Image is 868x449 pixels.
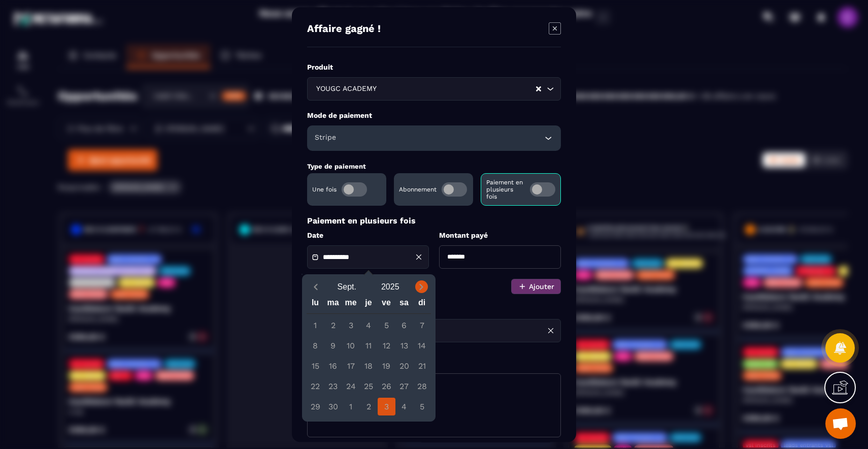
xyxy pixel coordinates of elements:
[439,231,561,240] label: Montant payé
[360,337,378,355] div: 11
[413,337,431,355] div: 14
[307,337,324,355] div: 8
[399,186,437,193] p: Abonnement
[395,357,413,375] div: 20
[378,398,395,415] div: 3
[307,77,561,101] div: Search for option
[307,111,561,120] label: Mode de paiement
[360,296,378,313] div: je
[307,22,381,37] h4: Affaire gagné !
[307,357,324,375] div: 15
[486,179,525,200] p: Paiement en plusieurs fois
[378,377,395,395] div: 26
[307,231,429,240] label: Date
[413,296,431,313] div: di
[413,377,431,395] div: 28
[412,280,431,294] button: Next month
[307,296,431,415] div: Calendar wrapper
[307,296,324,313] div: lu
[307,377,324,395] div: 22
[378,316,395,334] div: 5
[360,377,378,395] div: 25
[342,357,360,375] div: 17
[413,357,431,375] div: 21
[307,316,431,415] div: Calendar days
[395,316,413,334] div: 6
[324,398,342,415] div: 30
[378,357,395,375] div: 19
[307,398,324,415] div: 29
[536,85,541,93] button: Clear Selected
[312,186,337,193] p: Une fois
[395,377,413,395] div: 27
[307,163,366,170] label: Type de paiement
[511,279,561,294] button: Ajouter
[307,316,324,334] div: 1
[342,398,360,415] div: 1
[325,278,369,296] button: Open months overlay
[342,377,360,395] div: 24
[342,337,360,355] div: 10
[314,83,379,94] span: YOUGC ACADEMY
[395,296,413,313] div: sa
[413,316,431,334] div: 7
[360,357,378,375] div: 18
[413,398,431,415] div: 5
[378,296,395,313] div: ve
[825,408,856,439] div: Ouvrir le chat
[324,296,342,313] div: ma
[307,62,561,72] label: Produit
[342,316,360,334] div: 3
[307,280,325,294] button: Previous month
[379,83,535,94] input: Search for option
[342,296,360,313] div: me
[395,398,413,415] div: 4
[369,278,412,296] button: Open years overlay
[395,337,413,355] div: 13
[324,316,342,334] div: 2
[360,316,378,334] div: 4
[324,337,342,355] div: 9
[378,337,395,355] div: 12
[324,377,342,395] div: 23
[307,216,561,226] p: Paiement en plusieurs fois
[324,357,342,375] div: 16
[360,398,378,415] div: 2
